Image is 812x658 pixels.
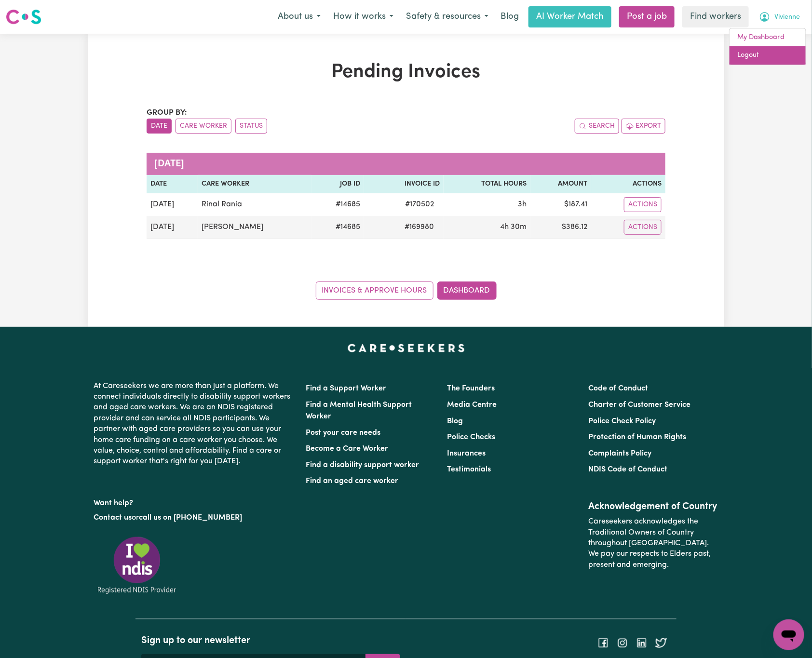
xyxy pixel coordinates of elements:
th: Total Hours [444,175,530,193]
a: Follow Careseekers on Twitter [655,639,667,646]
span: # 169980 [399,221,440,233]
a: Contact us [94,514,132,522]
a: Post your care needs [306,429,380,437]
img: Registered NDIS provider [94,535,180,595]
img: Careseekers logo [6,8,41,26]
a: Follow Careseekers on Instagram [617,639,628,646]
button: How it works [327,7,400,27]
a: Blog [447,417,463,425]
th: Job ID [311,175,365,193]
button: My Account [753,7,806,27]
td: [DATE] [147,216,198,239]
span: Vivienne [774,12,800,23]
th: Amount [530,175,591,193]
td: # 14685 [311,216,365,239]
a: Charter of Customer Service [589,401,691,409]
a: Find a Support Worker [306,385,386,392]
button: Export [622,119,665,134]
th: Date [147,175,198,193]
a: AI Worker Match [528,6,611,27]
p: At Careseekers we are more than just a platform. We connect individuals directly to disability su... [94,377,294,471]
td: [PERSON_NAME] [198,216,311,239]
td: $ 187.41 [530,193,591,216]
a: Invoices & Approve Hours [316,282,433,300]
h2: Sign up to our newsletter [141,635,400,646]
button: sort invoices by date [147,119,172,134]
a: Become a Care Worker [306,445,388,453]
span: 4 hours 30 minutes [500,223,527,231]
h1: Pending Invoices [147,61,665,84]
a: call us on [PHONE_NUMBER] [139,514,242,522]
button: Actions [624,197,662,212]
a: Find workers [682,6,749,27]
a: Media Centre [447,401,497,409]
a: Police Check Policy [589,417,656,425]
a: The Founders [447,385,495,392]
th: Actions [591,175,665,193]
a: Insurances [447,450,486,457]
div: My Account [729,28,806,65]
button: About us [271,7,327,27]
a: Find a Mental Health Support Worker [306,401,412,420]
button: Safety & resources [400,7,495,27]
span: # 170502 [399,199,440,210]
a: Follow Careseekers on Facebook [597,639,609,646]
span: 3 hours [518,201,527,208]
p: or [94,509,294,527]
iframe: Button to launch messaging window [773,619,804,650]
td: # 14685 [311,193,365,216]
a: My Dashboard [730,28,806,47]
button: sort invoices by paid status [235,119,267,134]
a: Police Checks [447,433,495,441]
th: Invoice ID [364,175,444,193]
a: Careseekers home page [348,344,465,352]
span: Group by: [147,109,187,117]
a: Complaints Policy [589,450,652,457]
a: Find an aged care worker [306,477,398,485]
p: Careseekers acknowledges the Traditional Owners of Country throughout [GEOGRAPHIC_DATA]. We pay o... [589,512,718,574]
a: Blog [495,6,525,27]
a: NDIS Code of Conduct [589,466,668,473]
a: Find a disability support worker [306,461,419,469]
td: $ 386.12 [530,216,591,239]
a: Follow Careseekers on LinkedIn [636,639,648,646]
a: Protection of Human Rights [589,433,687,441]
a: Logout [730,46,806,65]
td: Rinal Rania [198,193,311,216]
td: [DATE] [147,193,198,216]
p: Want help? [94,494,294,509]
button: Actions [624,220,662,235]
button: Search [575,119,619,134]
a: Testimonials [447,466,491,473]
a: Careseekers logo [6,6,41,28]
caption: [DATE] [147,153,665,175]
h2: Acknowledgement of Country [589,501,718,512]
button: sort invoices by care worker [176,119,231,134]
a: Post a job [619,6,675,27]
a: Code of Conduct [589,385,649,392]
th: Care Worker [198,175,311,193]
a: Dashboard [437,282,497,300]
